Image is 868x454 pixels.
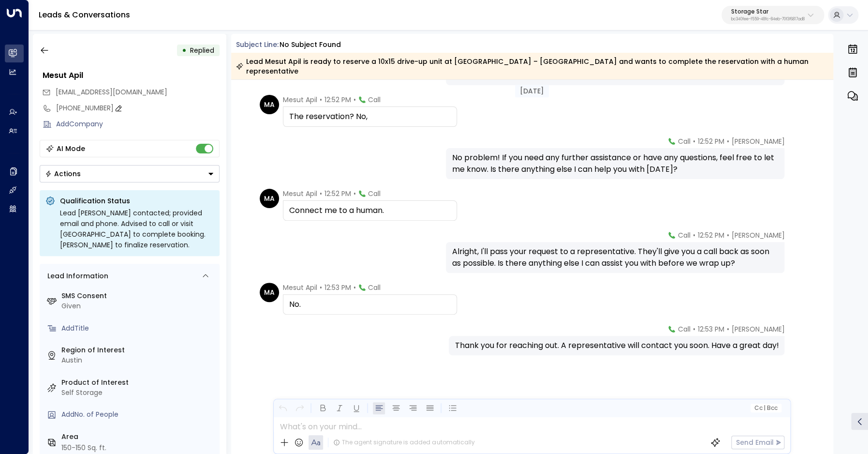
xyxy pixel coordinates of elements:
div: [DATE] [515,85,549,97]
button: Actions [40,165,220,182]
div: Lead Mesut Apil is ready to reserve a 10x15 drive-up unit at [GEOGRAPHIC_DATA] – [GEOGRAPHIC_DATA... [236,57,828,76]
div: Austin [61,355,216,365]
div: Given [61,301,216,311]
a: Leads & Conversations [39,9,130,20]
span: 12:52 PM [324,95,351,105]
button: Redo [294,402,306,414]
div: AddTitle [61,323,216,333]
div: AddCompany [56,119,220,129]
div: Lead Information [44,271,108,281]
span: [PERSON_NAME] [731,324,784,334]
div: Self Storage [61,388,216,398]
span: Subject Line: [236,40,279,49]
div: Button group with a nested menu [40,165,220,182]
span: Call [368,189,381,198]
button: Storage Starbc340fee-f559-48fc-84eb-70f3f6817ad8 [721,6,824,24]
span: Mesut Apil [283,283,317,292]
span: Mesut Apil [283,189,317,198]
span: Replied [190,45,214,55]
span: • [353,283,356,292]
div: The agent signature is added automatically [333,438,474,447]
div: Actions [45,169,81,178]
img: 120_headshot.jpg [788,230,808,250]
span: onpointpropertypros@gmail.com [56,87,167,97]
p: Storage Star [731,9,805,15]
span: Mesut Apil [283,95,317,105]
div: • [182,42,187,59]
span: Cc Bcc [754,405,778,411]
div: No subject found [280,40,341,50]
label: Product of Interest [61,378,216,388]
div: No. [289,299,451,310]
span: • [320,189,322,198]
span: • [320,95,322,105]
div: The reservation? No, [289,111,451,122]
div: Connect me to a human. [289,205,451,216]
span: [EMAIL_ADDRESS][DOMAIN_NAME] [56,87,167,97]
span: Call [677,230,690,240]
span: • [726,324,729,334]
span: 12:53 PM [697,324,724,334]
span: 12:52 PM [324,189,351,198]
div: [PHONE_NUMBER] [56,103,220,113]
span: [PERSON_NAME] [731,136,784,146]
div: Thank you for reaching out. A representative will contact you soon. Have a great day! [455,340,779,351]
label: Region of Interest [61,345,216,355]
span: • [726,230,729,240]
span: Call [368,95,381,105]
p: Qualification Status [60,196,214,206]
div: MA [260,283,279,302]
span: • [726,136,729,146]
button: Cc|Bcc [750,404,781,413]
span: [PERSON_NAME] [731,230,784,240]
span: • [353,95,356,105]
div: AI Mode [57,144,85,153]
label: Area [61,432,216,442]
div: Alright, I'll pass your request to a representative. They'll give you a call back as soon as poss... [452,246,779,269]
div: 150-150 Sq. ft. [61,443,106,453]
span: • [320,283,322,292]
span: Call [677,324,690,334]
button: Undo [277,402,289,414]
span: Call [677,136,690,146]
span: | [764,405,765,411]
div: No problem! If you need any further assistance or have any questions, feel free to let me know. I... [452,152,779,175]
img: 120_headshot.jpg [788,136,808,156]
span: Call [368,283,381,292]
label: SMS Consent [61,291,216,301]
div: Lead [PERSON_NAME] contacted; provided email and phone. Advised to call or visit [GEOGRAPHIC_DATA... [60,208,214,250]
div: Mesut Apil [43,70,220,81]
span: • [692,136,695,146]
span: 12:52 PM [697,230,724,240]
span: 12:52 PM [697,136,724,146]
div: AddNo. of People [61,409,216,420]
div: MA [260,95,279,114]
div: MA [260,189,279,208]
span: • [692,230,695,240]
img: 120_headshot.jpg [788,324,808,344]
span: • [692,324,695,334]
span: 12:53 PM [324,283,351,292]
p: bc340fee-f559-48fc-84eb-70f3f6817ad8 [731,17,805,21]
span: • [353,189,356,198]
